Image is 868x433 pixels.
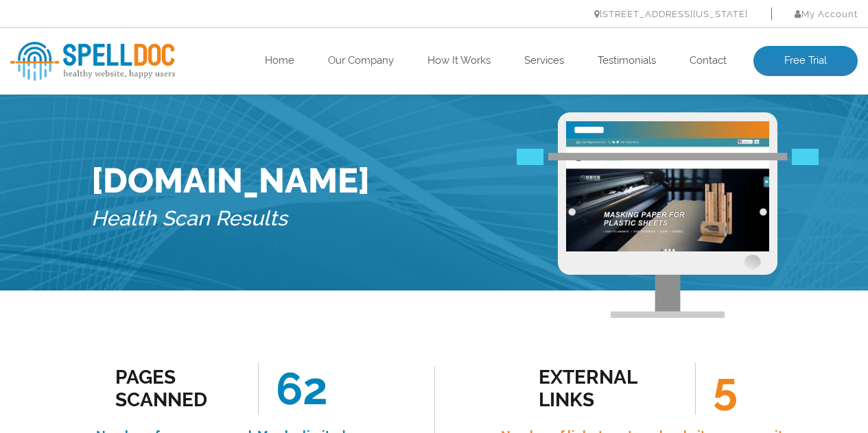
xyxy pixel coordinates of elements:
div: external links [539,366,663,411]
span: 62 [258,362,328,415]
img: Free Website Analysis [566,138,769,251]
h5: Health Scan Results [91,201,370,237]
h1: [DOMAIN_NAME] [91,160,370,201]
img: Free Webiste Analysis [517,149,819,166]
div: Pages Scanned [115,366,239,411]
span: 5 [695,362,738,415]
img: Free Webiste Analysis [558,112,777,318]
